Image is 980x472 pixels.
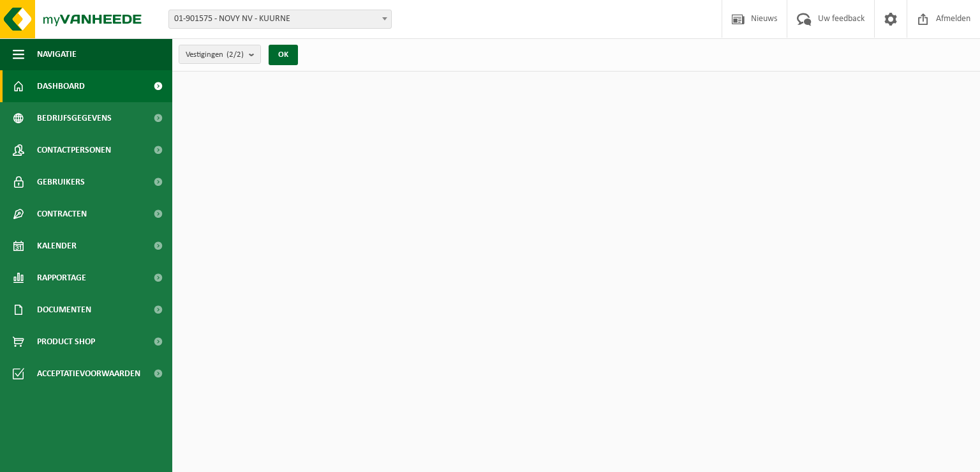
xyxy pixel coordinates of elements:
span: 01-901575 - NOVY NV - KUURNE [168,10,392,29]
span: Acceptatievoorwaarden [37,358,140,390]
span: Navigatie [37,38,77,70]
span: Product Shop [37,326,95,358]
span: Dashboard [37,70,85,102]
span: Vestigingen [186,45,244,65]
span: Gebruikers [37,166,85,198]
span: Contactpersonen [37,134,111,166]
span: Contracten [37,198,87,230]
count: (2/2) [226,50,244,59]
span: 01-901575 - NOVY NV - KUURNE [169,10,391,28]
span: Bedrijfsgegevens [37,102,112,134]
button: OK [269,45,298,65]
span: Documenten [37,294,91,326]
span: Kalender [37,230,77,262]
span: Rapportage [37,262,86,294]
button: Vestigingen(2/2) [179,45,261,64]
